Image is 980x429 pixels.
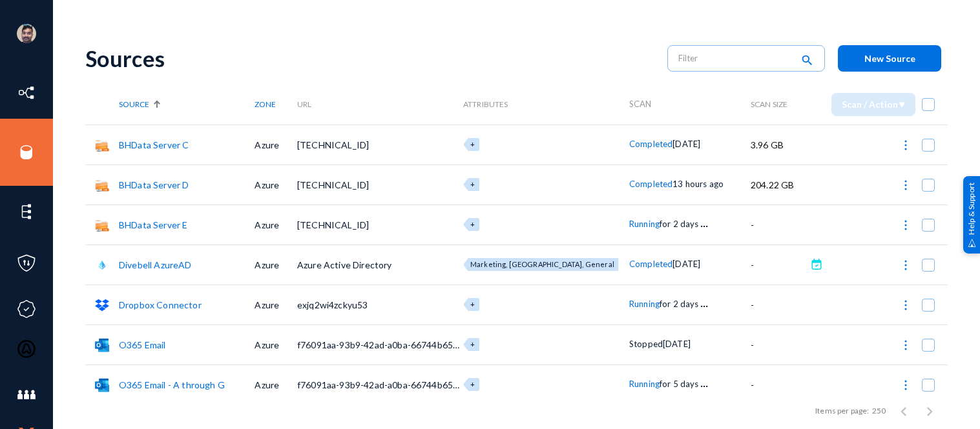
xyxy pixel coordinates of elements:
[899,139,912,152] img: icon-more.svg
[660,379,699,389] span: for 5 days
[891,398,917,424] button: Previous page
[705,294,708,310] span: .
[95,378,109,392] img: o365mail.svg
[838,45,941,72] button: New Source
[470,180,475,188] span: +
[119,339,166,350] a: O365 Email
[629,379,660,389] span: Running
[629,259,672,269] span: Completed
[17,339,36,359] img: icon-oauth.svg
[864,53,915,64] span: New Source
[95,138,109,152] img: smb.png
[872,405,886,417] div: 250
[815,405,869,417] div: Items per page:
[660,299,699,309] span: for 2 days
[119,379,225,390] a: O365 Email - A through G
[255,244,297,284] td: Azure
[703,294,705,310] span: .
[672,139,700,149] span: [DATE]
[17,143,36,162] img: icon-sources.svg
[470,260,614,268] span: Marketing, [GEOGRAPHIC_DATA], General
[17,299,36,319] img: icon-compliance.svg
[705,214,708,230] span: .
[799,52,815,70] mat-icon: search
[751,364,807,404] td: -
[470,140,475,148] span: +
[678,48,792,68] input: Filter
[672,259,700,269] span: [DATE]
[297,99,311,109] span: URL
[703,374,705,390] span: .
[17,24,36,43] img: ACg8ocK1ZkZ6gbMmCU1AeqPIsBvrTWeY1xNXvgxNjkUXxjcqAiPEIvU=s96-c
[297,379,474,390] span: f76091aa-93b9-42ad-a0ba-66744b65c468
[255,284,297,324] td: Azure
[297,219,369,230] span: [TECHNICAL_ID]
[700,214,703,230] span: .
[255,324,297,364] td: Azure
[470,340,475,348] span: +
[95,218,109,232] img: smb.png
[119,179,189,190] a: BHData Server D
[672,179,724,189] span: 13 hours ago
[629,139,672,149] span: Completed
[255,99,276,109] span: Zone
[17,202,36,221] img: icon-elements.svg
[119,219,187,230] a: BHData Server E
[297,179,369,190] span: [TECHNICAL_ID]
[899,179,912,192] img: icon-more.svg
[17,254,36,273] img: icon-policies.svg
[899,299,912,312] img: icon-more.svg
[751,205,807,244] td: -
[463,99,508,109] span: Attributes
[255,364,297,404] td: Azure
[660,219,699,229] span: for 2 days
[85,45,654,72] div: Sources
[751,284,807,324] td: -
[700,294,703,310] span: .
[95,178,109,192] img: smb.png
[17,83,36,103] img: icon-inventory.svg
[629,339,663,349] span: Stopped
[255,125,297,165] td: Azure
[629,99,652,109] span: Scan
[255,165,297,205] td: Azure
[751,324,807,364] td: -
[119,99,255,109] div: Source
[470,300,475,308] span: +
[629,299,660,309] span: Running
[968,239,976,247] img: help_support.svg
[119,139,189,150] a: BHData Server C
[17,385,36,404] img: icon-members.svg
[899,379,912,392] img: icon-more.svg
[700,374,703,390] span: .
[297,299,368,310] span: exjq2wi4zckyu53
[470,220,475,228] span: +
[95,338,109,352] img: o365mail.svg
[751,244,807,284] td: -
[297,259,392,270] span: Azure Active Directory
[751,99,787,109] span: Scan Size
[255,205,297,244] td: Azure
[95,258,109,272] img: azuread.png
[663,339,691,349] span: [DATE]
[95,298,109,312] img: dropbox.svg
[899,339,912,352] img: icon-more.svg
[899,219,912,232] img: icon-more.svg
[963,175,980,253] div: Help & Support
[751,165,807,205] td: 204.22 GB
[119,259,192,270] a: Divebell AzureAD
[255,99,297,109] div: Zone
[470,380,475,388] span: +
[917,398,943,424] button: Next page
[705,374,708,390] span: .
[297,139,369,150] span: [TECHNICAL_ID]
[297,339,474,350] span: f76091aa-93b9-42ad-a0ba-66744b65c468
[119,299,202,310] a: Dropbox Connector
[899,259,912,272] img: icon-more.svg
[629,219,660,229] span: Running
[751,125,807,165] td: 3.96 GB
[703,214,705,230] span: .
[629,179,672,189] span: Completed
[119,99,149,109] span: Source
